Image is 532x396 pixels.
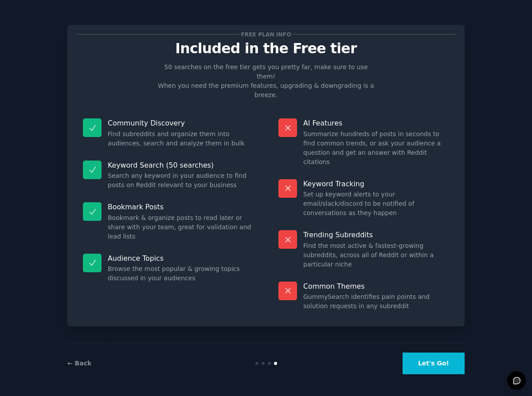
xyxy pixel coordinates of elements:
p: Audience Topics [108,254,254,263]
p: Keyword Search (50 searches) [108,161,254,170]
dd: GummySearch identifies pain points and solution requests in any subreddit [303,292,449,311]
dd: Find subreddits and organize them into audiences, search and analyze them in bulk [108,129,254,148]
p: Trending Subreddits [303,230,449,239]
dd: Browse the most popular & growing topics discussed in your audiences [108,264,254,283]
p: Bookmark Posts [108,202,254,212]
p: Keyword Tracking [303,179,449,188]
dd: Summarize hundreds of posts in seconds to find common trends, or ask your audience a question and... [303,129,449,167]
a: ← Back [67,360,91,367]
dd: Bookmark & organize posts to read later or share with your team, great for validation and lead lists [108,213,254,241]
p: 50 searches on the free tier gets you pretty far, make sure to use them! When you need the premiu... [154,63,378,100]
p: Common Themes [303,282,449,291]
p: AI Features [303,118,449,128]
button: Let's Go! [403,353,465,374]
dd: Search any keyword in your audience to find posts on Reddit relevant to your business [108,171,254,190]
p: Included in the Free tier [77,41,455,56]
dd: Set up keyword alerts to your email/slack/discord to be notified of conversations as they happen [303,190,449,218]
span: Free plan info [239,30,293,39]
p: Community Discovery [108,118,254,128]
dd: Find the most active & fastest-growing subreddits, across all of Reddit or within a particular niche [303,241,449,269]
